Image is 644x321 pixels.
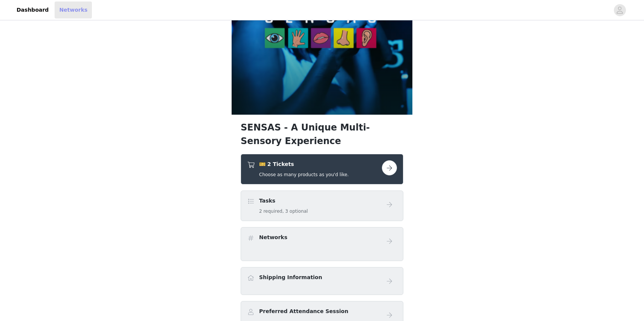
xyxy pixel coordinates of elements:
h5: 2 required, 3 optional [259,208,308,215]
a: Networks [55,2,92,18]
h4: Networks [259,233,287,241]
a: Dashboard [12,2,53,18]
div: Networks [241,227,403,261]
h1: SENSAS - A Unique Multi-Sensory Experience [241,121,403,148]
div: 🎫 2 Tickets [241,154,403,184]
div: Shipping Information [241,267,403,295]
h5: Choose as many products as you'd like. [259,171,349,178]
h4: Preferred Attendance Session [259,307,348,315]
h4: 🎫 2 Tickets [259,160,349,168]
h4: Shipping Information [259,273,322,281]
div: avatar [616,4,623,16]
h4: Tasks [259,197,308,205]
div: Tasks [241,190,403,221]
